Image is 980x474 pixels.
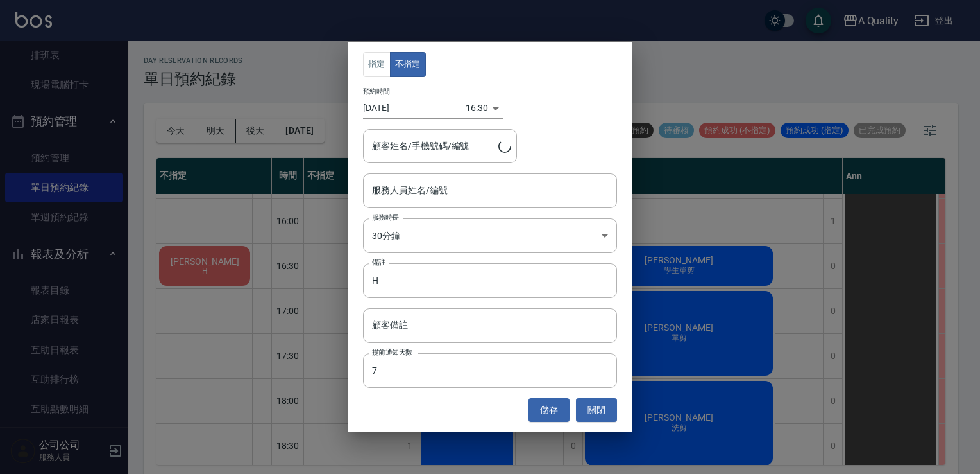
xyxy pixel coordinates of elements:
div: 16:30 [466,98,488,119]
label: 服務時長 [372,213,399,222]
label: 預約時間 [363,87,390,96]
div: 30分鐘 [363,218,617,253]
button: 不指定 [390,52,426,77]
button: 儲存 [528,398,570,422]
label: 備註 [372,258,385,267]
button: 指定 [363,52,391,77]
input: Choose date, selected date is 2025-08-14 [363,98,466,119]
label: 提前通知天數 [372,347,412,357]
button: 關閉 [576,398,617,422]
